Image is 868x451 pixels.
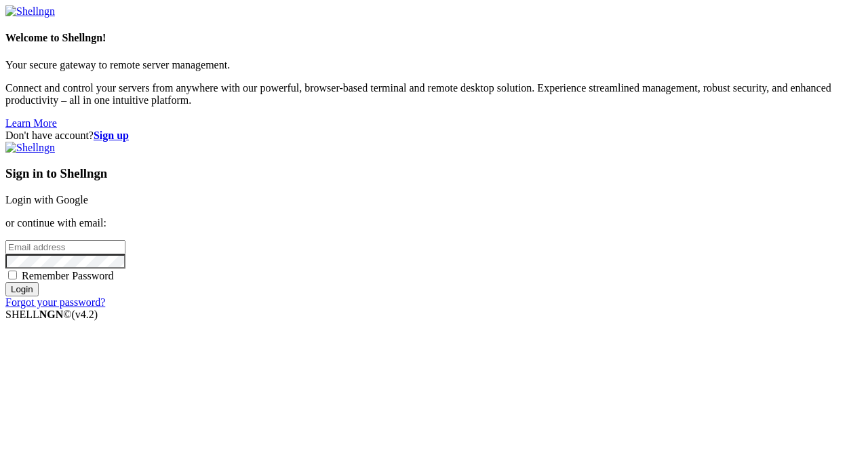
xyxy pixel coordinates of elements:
p: or continue with email: [5,217,863,229]
a: Login with Google [5,194,88,205]
h4: Welcome to Shellngn! [5,32,863,44]
a: Sign up [94,130,129,141]
a: Learn More [5,117,57,129]
span: Remember Password [22,270,114,281]
img: Shellngn [5,142,55,154]
input: Email address [5,240,125,254]
a: Forgot your password? [5,296,105,308]
p: Connect and control your servers from anywhere with our powerful, browser-based terminal and remo... [5,82,863,106]
p: Your secure gateway to remote server management. [5,59,863,71]
b: NGN [39,309,64,320]
input: Login [5,282,39,296]
span: SHELL © [5,309,98,320]
img: Shellngn [5,5,55,18]
h3: Sign in to Shellngn [5,166,863,181]
input: Remember Password [8,271,17,279]
span: 4.2.0 [72,309,98,320]
div: Don't have account? [5,130,863,142]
